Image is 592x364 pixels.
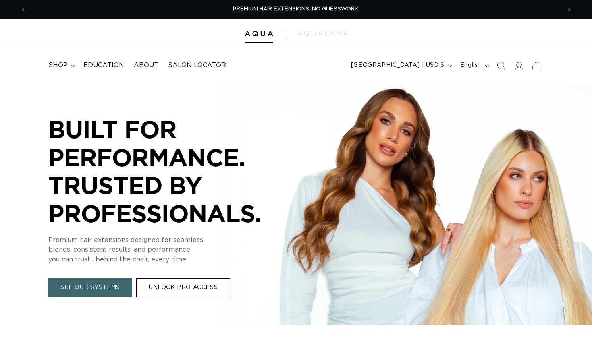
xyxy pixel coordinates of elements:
[83,61,124,70] span: Education
[168,61,226,70] span: Salon Locator
[134,61,158,70] span: About
[455,58,492,73] button: English
[129,56,163,74] a: About
[136,279,230,298] a: UNLOCK PRO ACCESS
[48,115,290,227] p: BUILT FOR PERFORMANCE. TRUSTED BY PROFESSIONALS.
[346,58,455,73] button: [GEOGRAPHIC_DATA] | USD $
[163,56,231,74] a: Salon Locator
[233,6,359,12] span: PREMIUM HAIR EXTENSIONS. NO GUESSWORK.
[560,2,578,17] button: Next announcement
[48,61,68,70] span: shop
[48,279,132,298] a: SEE OUR SYSTEMS
[492,57,510,74] summary: Search
[297,31,348,36] img: aqualyna.com
[48,255,290,265] p: you can trust , behind the chair, every time.
[48,245,290,255] p: blends, consistent results, and performance
[460,61,481,70] span: English
[79,56,129,74] a: Education
[14,2,32,17] button: Previous announcement
[351,61,445,70] span: [GEOGRAPHIC_DATA] | USD $
[48,236,290,245] p: Premium hair extensions designed for seamless
[245,31,273,37] img: Aqua Hair Extensions
[44,56,79,74] summary: shop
